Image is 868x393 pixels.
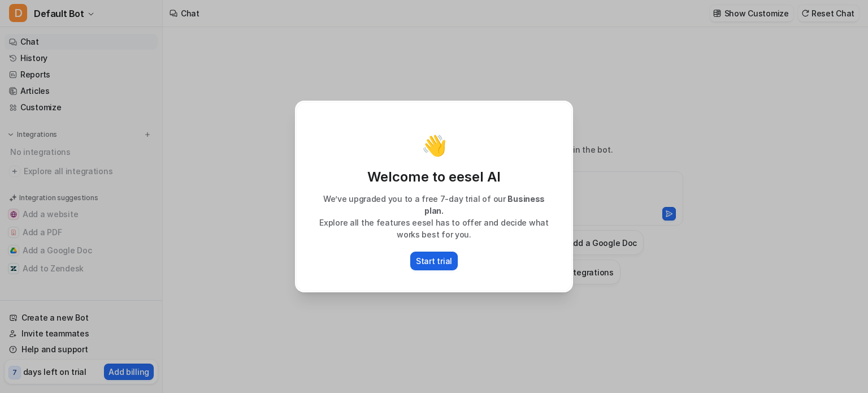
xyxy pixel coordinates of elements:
p: Start trial [416,255,452,267]
button: Start trial [410,252,458,270]
p: We’ve upgraded you to a free 7-day trial of our [308,193,560,217]
p: Welcome to eesel AI [308,168,560,186]
p: Explore all the features eesel has to offer and decide what works best for you. [308,217,560,240]
p: 👋 [422,134,447,157]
